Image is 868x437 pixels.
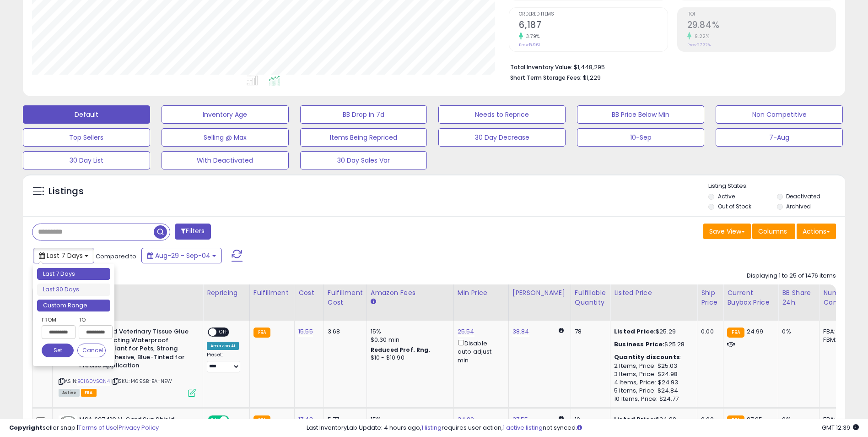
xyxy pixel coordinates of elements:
b: Quantity discounts [614,353,680,361]
div: 15% [371,328,447,336]
div: Cost [298,288,320,298]
button: Selling @ Max [162,128,289,147]
li: Custom Range [37,300,110,312]
label: To [79,315,106,324]
span: $1,229 [583,73,601,82]
span: | SKU: 1469SB-EA-NEW [111,377,172,385]
button: Aug-29 - Sep-04 [141,248,222,263]
div: Displaying 1 to 25 of 1476 items [747,272,836,280]
span: FBA [81,389,97,397]
button: 30 Day Decrease [438,128,566,147]
div: $25.29 [614,328,690,336]
div: 0.00 [701,328,716,336]
div: Ship Price [701,288,719,307]
strong: Copyright [9,423,43,432]
div: Disable auto adjust min [458,338,501,365]
b: Total Inventory Value: [510,63,572,71]
a: Privacy Policy [119,423,159,432]
div: seller snap | | [9,424,159,432]
span: Ordered Items [519,12,667,17]
h5: Listings [49,185,84,198]
button: Cancel [77,344,106,357]
button: 30 Day List [23,151,150,169]
a: 38.84 [512,327,529,336]
div: FBM: 3 [823,336,853,344]
div: BB Share 24h. [782,288,815,307]
a: 1 active listing [503,423,543,432]
small: Amazon Fees. [371,298,376,306]
div: Num of Comp. [823,288,857,307]
button: Save View [703,224,751,239]
small: 9.22% [691,33,710,40]
div: FBA: 9 [823,328,853,336]
span: Aug-29 - Sep-04 [155,251,210,260]
b: Listed Price: [614,327,656,336]
h2: 6,187 [519,20,667,32]
a: 25.54 [458,327,474,336]
button: BB Price Below Min [577,105,704,124]
div: Amazon AI [207,342,239,350]
label: Active [718,192,735,200]
h2: 29.84% [687,20,836,32]
div: ASIN: [59,328,196,395]
div: $10 - $10.90 [371,354,447,362]
div: 5 Items, Price: $24.84 [614,387,690,395]
label: From [42,315,74,324]
small: Prev: 5,961 [519,42,540,48]
button: Set [42,344,74,357]
div: $0.30 min [371,336,447,344]
div: Fulfillment [253,288,291,298]
div: 4 Items, Price: $24.93 [614,378,690,387]
span: Last 7 Days [47,251,83,260]
b: Reduced Prof. Rng. [371,346,431,354]
button: 30 Day Sales Var [300,151,427,169]
button: Last 7 Days [33,248,94,263]
li: Last 30 Days [37,284,110,296]
label: Archived [786,202,811,210]
a: Terms of Use [78,423,117,432]
div: [PERSON_NAME] [512,288,567,298]
p: Listing States: [708,182,845,191]
div: 3 Items, Price: $24.98 [614,370,690,378]
button: Default [23,105,150,124]
div: 10 Items, Price: $24.77 [614,395,690,403]
button: Top Sellers [23,128,150,147]
div: Title [56,288,199,298]
button: Inventory Age [162,105,289,124]
span: 24.99 [747,327,764,336]
div: Min Price [458,288,505,298]
b: Business Price: [614,340,664,349]
div: Amazon Fees [371,288,450,298]
span: All listings currently available for purchase on Amazon [59,389,80,397]
span: Columns [758,227,787,236]
div: 2 Items, Price: $25.03 [614,362,690,370]
button: 10-Sep [577,128,704,147]
span: OFF [216,328,231,336]
div: Preset: [207,352,243,372]
button: Actions [797,224,836,239]
div: Last InventoryLab Update: 4 hours ago, requires user action, not synced. [307,424,859,432]
small: FBA [727,328,744,338]
a: 15.55 [298,327,313,336]
li: Last 7 Days [37,268,110,280]
div: $25.28 [614,340,690,349]
button: Columns [752,224,795,239]
span: ROI [687,12,836,17]
span: 2025-09-12 12:39 GMT [822,423,859,432]
label: Deactivated [786,192,820,200]
div: Current Buybox Price [727,288,774,307]
div: Repricing [207,288,246,298]
div: 78 [575,328,603,336]
small: Prev: 27.32% [687,42,711,48]
span: Compared to: [96,252,138,261]
div: Listed Price [614,288,693,298]
button: Non Competitive [716,105,843,124]
div: : [614,353,690,361]
a: 1 listing [421,423,442,432]
button: BB Drop in 7d [300,105,427,124]
b: 3M Vetbond Veterinary Tissue Glue 3ml Fast-Acting Waterproof Wound Sealant for Pets, Strong Surgi... [79,328,190,372]
div: Fulfillment Cost [328,288,363,307]
button: Filters [175,224,210,240]
button: Needs to Reprice [438,105,566,124]
a: B0160VSCN4 [77,377,110,385]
